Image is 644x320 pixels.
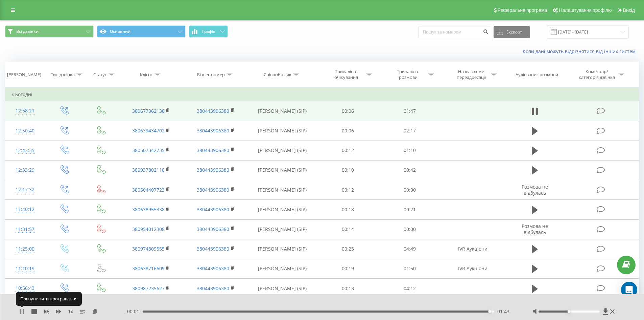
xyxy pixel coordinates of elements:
[248,101,317,121] td: [PERSON_NAME] (SIP)
[12,183,38,196] div: 12:17:32
[379,180,441,200] td: 00:00
[317,259,379,278] td: 00:19
[379,239,441,259] td: 04:49
[328,69,364,80] div: Тривалість очікування
[132,285,165,292] a: 380987235627
[494,26,530,38] button: Експорт
[197,265,229,272] a: 380443906380
[197,167,229,173] a: 380443906380
[379,279,441,298] td: 04:12
[12,282,38,295] div: 10:56:43
[379,141,441,160] td: 01:10
[317,101,379,121] td: 00:06
[317,160,379,180] td: 00:10
[317,141,379,160] td: 00:12
[132,187,165,193] a: 380504407723
[248,259,317,278] td: [PERSON_NAME] (SIP)
[5,88,639,101] td: Сьогодні
[12,104,38,118] div: 12:58:21
[317,121,379,141] td: 00:06
[440,239,505,259] td: IVR Аукціони
[197,147,229,153] a: 380443906380
[522,184,548,196] span: Розмова не відбулась
[197,246,229,252] a: 380443906380
[132,167,165,173] a: 380937802118
[248,219,317,239] td: [PERSON_NAME] (SIP)
[197,226,229,232] a: 380443906380
[390,69,426,80] div: Тривалість розмови
[16,29,39,34] span: Всі дзвінки
[5,25,94,38] button: Всі дзвінки
[440,259,505,278] td: IVR Аукціони
[419,26,490,38] input: Пошук за номером
[132,226,165,232] a: 380954012308
[317,219,379,239] td: 00:14
[132,246,165,252] a: 380974809555
[248,121,317,141] td: [PERSON_NAME] (SIP)
[317,279,379,298] td: 00:13
[497,308,509,315] span: 01:43
[453,69,489,80] div: Назва схеми переадресації
[248,180,317,200] td: [PERSON_NAME] (SIP)
[379,259,441,278] td: 01:50
[379,121,441,141] td: 02:17
[498,7,547,13] span: Реферальна програма
[264,72,291,78] div: Співробітник
[197,206,229,213] a: 380443906380
[317,180,379,200] td: 00:12
[317,239,379,259] td: 00:25
[522,223,548,235] span: Розмова не відбулась
[16,292,82,305] div: Призупинити програвання
[621,282,637,298] div: Open Intercom Messenger
[197,285,229,292] a: 380443906380
[132,108,165,114] a: 380677362138
[132,206,165,213] a: 380638955338
[379,219,441,239] td: 00:00
[140,72,153,78] div: Клієнт
[248,239,317,259] td: [PERSON_NAME] (SIP)
[12,124,38,137] div: 12:50:40
[12,242,38,256] div: 11:25:00
[132,265,165,272] a: 380638716609
[317,200,379,219] td: 00:18
[132,127,165,134] a: 380639434702
[379,101,441,121] td: 01:47
[197,127,229,134] a: 380443906380
[12,203,38,216] div: 11:40:12
[379,200,441,219] td: 00:21
[12,144,38,157] div: 12:43:35
[488,310,491,313] div: Accessibility label
[379,160,441,180] td: 00:42
[197,72,225,78] div: Бізнес номер
[248,160,317,180] td: [PERSON_NAME] (SIP)
[577,69,617,80] div: Коментар/категорія дзвінка
[568,310,570,313] div: Accessibility label
[202,29,215,34] span: Графік
[12,262,38,275] div: 11:10:19
[12,223,38,236] div: 11:31:57
[125,308,143,315] span: - 00:01
[248,200,317,219] td: [PERSON_NAME] (SIP)
[197,187,229,193] a: 380443906380
[68,308,73,315] span: 1 x
[12,164,38,177] div: 12:33:29
[623,7,635,13] span: Вихід
[97,25,186,38] button: Основний
[51,72,75,78] div: Тип дзвінка
[7,72,41,78] div: [PERSON_NAME]
[189,25,228,38] button: Графік
[197,108,229,114] a: 380443906380
[248,279,317,298] td: [PERSON_NAME] (SIP)
[132,147,165,153] a: 380507342735
[516,72,558,78] div: Аудіозапис розмови
[523,48,639,55] a: Коли дані можуть відрізнятися вiд інших систем
[93,72,107,78] div: Статус
[248,141,317,160] td: [PERSON_NAME] (SIP)
[559,7,612,13] span: Налаштування профілю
